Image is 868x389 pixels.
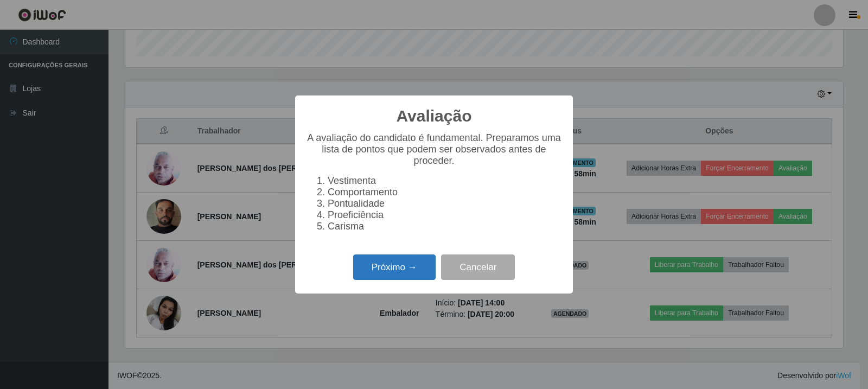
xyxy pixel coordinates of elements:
[397,106,472,126] h2: Avaliação
[328,187,562,198] li: Comportamento
[328,209,562,221] li: Proeficiência
[328,175,562,187] li: Vestimenta
[353,254,436,280] button: Próximo →
[328,198,562,209] li: Pontualidade
[441,254,515,280] button: Cancelar
[306,132,562,167] p: A avaliação do candidato é fundamental. Preparamos uma lista de pontos que podem ser observados a...
[328,221,562,232] li: Carisma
